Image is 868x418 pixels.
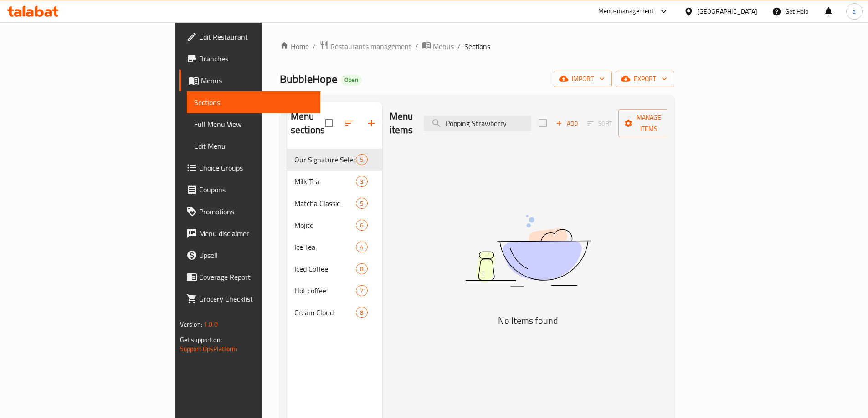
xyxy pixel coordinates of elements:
div: items [356,176,367,187]
a: Sections [187,91,320,113]
span: Get support on: [180,334,222,346]
div: Milk Tea3 [287,171,382,192]
span: Select all sections [319,114,339,133]
span: Upsell [199,250,313,261]
button: Add section [360,112,382,134]
a: Choice Groups [179,157,320,179]
div: Mojito6 [287,214,382,236]
a: Coverage Report [179,266,320,288]
span: 3 [356,177,367,186]
a: Branches [179,48,320,70]
span: Cream Cloud [294,307,356,318]
span: a [853,6,856,16]
input: search [424,116,531,131]
nav: breadcrumb [280,40,674,52]
span: Sections [464,41,490,52]
li: / [457,41,461,52]
span: import [561,73,605,85]
a: Edit Restaurant [179,26,320,48]
span: Restaurants management [330,41,411,52]
span: Matcha Classic [294,198,356,209]
span: Menus [433,41,454,52]
a: Menus [179,70,320,91]
img: dish.svg [414,191,642,311]
span: Hot coffee [294,285,356,296]
span: Milk Tea [294,176,356,187]
div: Our Signature Selection5 [287,149,382,171]
span: Coverage Report [199,272,313,282]
a: Grocery Checklist [179,288,320,310]
div: items [356,198,367,209]
div: items [356,307,367,318]
span: BubbleHope [280,69,337,89]
div: Matcha Classic5 [287,192,382,214]
h2: Menu items [390,110,413,137]
span: Branches [199,53,313,64]
span: 5 [356,156,367,164]
span: Ice Tea [294,242,356,252]
div: items [356,154,367,165]
span: Our Signature Selection [294,154,356,165]
span: Edit Menu [194,141,313,151]
button: Manage items [618,109,679,137]
a: Full Menu View [187,113,320,135]
span: Iced Coffee [294,263,356,274]
span: 6 [356,221,367,230]
span: Open [341,76,362,84]
div: items [356,263,367,274]
li: / [415,41,418,52]
a: Edit Menu [187,135,320,157]
span: Choice Groups [199,162,313,173]
div: items [356,242,367,252]
span: Menus [201,75,313,86]
div: Menu-management [598,6,654,17]
span: Add item [552,116,581,131]
h5: No Items found [414,313,642,328]
span: Add [555,118,579,129]
button: import [554,71,612,87]
span: 4 [356,243,367,252]
span: Select section first [581,116,618,131]
span: 5 [356,199,367,208]
a: Menu disclaimer [179,222,320,244]
button: export [616,71,674,87]
div: Iced Coffee8 [287,258,382,280]
a: Restaurants management [319,40,411,52]
a: Upsell [179,244,320,266]
span: 8 [356,265,367,273]
span: Menu disclaimer [199,228,313,239]
span: Version: [180,318,202,330]
span: Manage items [626,112,672,135]
a: Support.OpsPlatform [180,343,238,355]
span: Full Menu View [194,119,313,130]
span: 8 [356,308,367,317]
div: Ice Tea4 [287,236,382,258]
span: Sections [194,97,313,108]
div: items [356,285,367,296]
span: 7 [356,287,367,295]
span: Sort sections [339,112,360,134]
div: items [356,220,367,231]
span: Grocery Checklist [199,293,313,304]
span: 1.0.0 [204,318,218,330]
a: Menus [422,40,454,52]
span: export [623,73,667,85]
div: Cream Cloud8 [287,302,382,323]
span: Edit Restaurant [199,31,313,42]
div: Hot coffee7 [287,280,382,302]
span: Coupons [199,184,313,195]
span: Mojito [294,220,356,231]
button: Add [552,116,581,131]
nav: Menu sections [287,145,382,327]
div: Open [341,75,362,86]
a: Promotions [179,201,320,222]
div: [GEOGRAPHIC_DATA] [697,6,757,16]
